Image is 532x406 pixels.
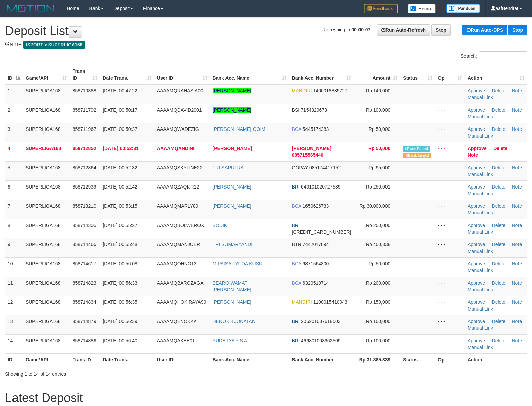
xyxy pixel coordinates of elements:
span: Copy 6320510714 to clipboard [303,280,329,286]
span: 858713210 [73,203,96,209]
span: Copy 6871564300 to clipboard [303,261,329,266]
td: 13 [5,315,23,334]
td: - - - [435,315,465,334]
td: 10 [5,257,23,277]
a: Note [512,319,522,324]
a: Delete [492,203,505,209]
a: HENOKH JONATAN [213,319,256,324]
td: SUPERLIGA168 [23,238,70,257]
span: 858711967 [73,126,96,132]
a: Approve [468,165,485,170]
span: AAAAMQMARLY89 [157,203,198,209]
td: SUPERLIGA168 [23,123,70,142]
a: Note [512,223,522,228]
th: Date Trans. [100,353,154,366]
span: [DATE] 00:52:32 [103,165,137,170]
a: Manual Link [468,133,493,139]
a: [PERSON_NAME] [213,299,251,305]
a: Note [468,152,478,158]
span: [DATE] 00:53:15 [103,203,137,209]
span: Rp 200,000 [366,280,390,286]
span: [PERSON_NAME] [292,146,331,151]
th: Game/API: activate to sort column ascending [23,65,70,84]
a: [PERSON_NAME] [213,88,251,93]
td: - - - [435,180,465,200]
span: Refreshing in: [322,27,370,32]
th: Status: activate to sort column ascending [400,65,435,84]
span: 858714879 [73,319,96,324]
h1: Deposit List [5,24,527,38]
span: Copy 640101020727539 to clipboard [301,184,341,190]
th: Action [465,353,527,366]
span: 858711792 [73,107,96,113]
td: - - - [435,334,465,353]
a: M PAISAL YUDA KUSU [213,261,263,266]
a: Manual Link [468,229,493,235]
span: BCA [292,126,301,132]
span: AAAAMQBAROZAGA [157,280,204,286]
td: 14 [5,334,23,353]
span: MANDIRI [292,88,312,93]
a: Approve [468,146,487,151]
a: Approve [468,280,485,286]
th: Op [435,353,465,366]
td: SUPERLIGA168 [23,219,70,238]
span: BSI [292,107,300,113]
a: Note [512,299,522,305]
a: Delete [492,261,505,266]
a: Run Auto-DPS [462,25,507,35]
div: Showing 1 to 14 of 14 entries [5,368,217,377]
th: Trans ID [70,353,100,366]
span: Rp 400,338 [366,242,390,247]
a: Manual Link [468,210,493,215]
a: SODIK [213,223,228,228]
a: Delete [492,223,505,228]
th: ID [5,353,23,366]
a: Note [512,107,522,113]
td: SUPERLIGA168 [23,142,70,161]
span: AAAAMQBOLWEROX [157,223,204,228]
a: Approve [468,126,485,132]
span: [DATE] 00:56:08 [103,261,137,266]
a: Note [512,165,522,170]
td: - - - [435,238,465,257]
a: Delete [492,107,505,113]
a: Manual Link [468,287,493,292]
a: Stop [508,25,527,35]
span: ISPORT > SUPERLIGA168 [23,41,85,49]
span: AAAAMQWADEZIG [157,126,199,132]
span: Rp 100,000 [366,338,390,343]
a: Delete [492,299,505,305]
td: SUPERLIGA168 [23,257,70,277]
span: Rp 100,000 [366,319,390,324]
span: Copy 206201037618503 to clipboard [301,319,341,324]
span: 858712852 [73,146,96,151]
td: SUPERLIGA168 [23,315,70,334]
td: SUPERLIGA168 [23,104,70,123]
th: Amount: activate to sort column ascending [354,65,400,84]
a: Manual Link [468,95,493,100]
span: AAAAMQHOKIRAYA99 [157,299,206,305]
span: [DATE] 00:52:42 [103,184,137,190]
td: SUPERLIGA168 [23,277,70,296]
td: 5 [5,161,23,180]
span: Copy 7154320673 to clipboard [301,107,327,113]
a: Delete [492,242,505,247]
span: Copy 601201023433532 to clipboard [292,229,351,235]
span: 858714305 [73,223,96,228]
span: MANDIRI [292,299,312,305]
a: Approve [468,88,485,93]
span: BCA [292,203,301,209]
a: Run Auto-Refresh [377,24,430,36]
span: [DATE] 00:56:35 [103,299,137,305]
td: 8 [5,219,23,238]
a: Approve [468,223,485,228]
span: 858714823 [73,280,96,286]
span: Rp 50,000 [369,261,391,266]
span: [DATE] 00:55:48 [103,242,137,247]
td: - - - [435,142,465,161]
span: Rp 140,000 [366,88,390,93]
span: [DATE] 00:52:31 [103,146,138,151]
h1: Latest Deposit [5,391,527,405]
a: Manual Link [468,191,493,196]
